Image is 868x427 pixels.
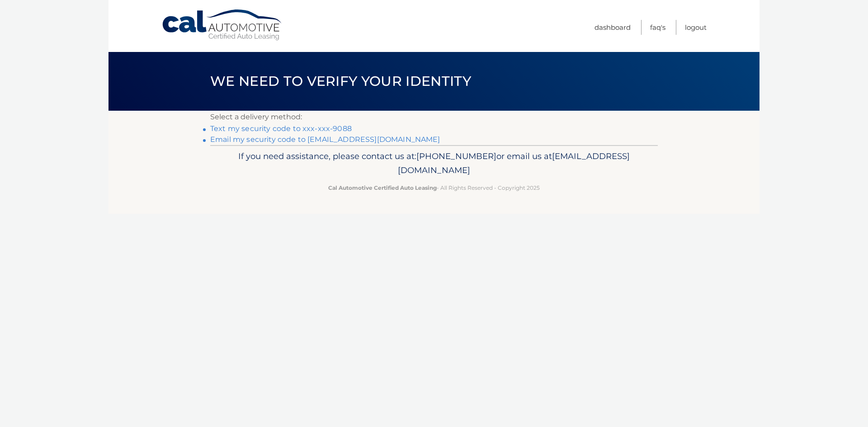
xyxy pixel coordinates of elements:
[328,184,437,191] strong: Cal Automotive Certified Auto Leasing
[650,20,665,35] a: FAQ's
[216,149,652,178] p: If you need assistance, please contact us at: or email us at
[216,183,652,192] p: - All Rights Reserved - Copyright 2025
[210,135,440,144] a: Email my security code to [EMAIL_ADDRESS][DOMAIN_NAME]
[210,124,352,133] a: Text my security code to xxx-xxx-9088
[416,151,496,161] span: [PHONE_NUMBER]
[210,111,658,123] p: Select a delivery method:
[161,9,283,41] a: Cal Automotive
[210,73,471,89] span: We need to verify your identity
[685,20,707,35] a: Logout
[594,20,631,35] a: Dashboard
